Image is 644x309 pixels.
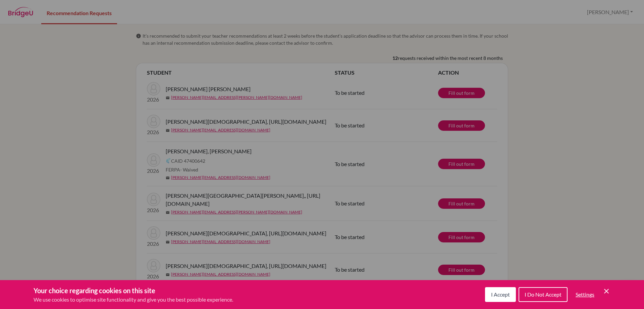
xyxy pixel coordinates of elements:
button: I Do Not Accept [519,287,568,302]
button: Save and close [602,287,610,295]
button: I Accept [485,287,516,302]
button: Settings [570,288,600,301]
span: I Accept [491,291,510,298]
span: I Do Not Accept [525,291,561,298]
h3: Your choice regarding cookies on this site [34,285,233,296]
p: We use cookies to optimise site functionality and give you the best possible experience. [34,296,233,304]
span: Settings [576,291,594,298]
